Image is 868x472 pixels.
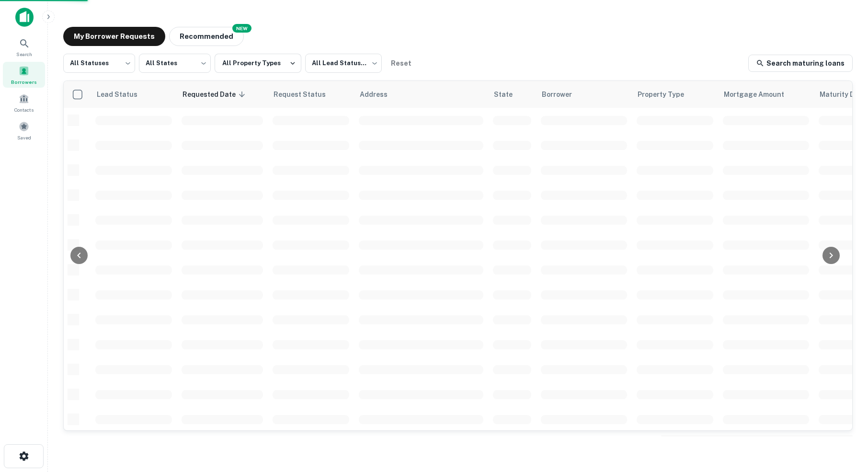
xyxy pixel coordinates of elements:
[386,54,416,73] button: Reset
[3,117,45,143] a: Saved
[169,27,244,46] button: Recommended
[536,81,632,108] th: Borrower
[274,89,338,100] span: Request Status
[17,134,31,141] span: Saved
[16,50,32,58] span: Search
[632,81,718,108] th: Property Type
[360,89,400,100] span: Address
[96,89,150,100] span: Lead Status
[724,89,797,100] span: Mortgage Amount
[91,81,177,108] th: Lead Status
[718,81,814,108] th: Mortgage Amount
[139,51,211,76] div: All States
[215,54,301,73] button: All Property Types
[354,81,488,108] th: Address
[177,81,268,108] th: Requested Date
[11,78,37,86] span: Borrowers
[542,89,584,100] span: Borrower
[748,55,853,72] a: Search maturing loans
[494,89,525,100] span: State
[820,89,866,100] h6: Maturity Date
[3,62,45,88] a: Borrowers
[14,106,34,114] span: Contacts
[183,89,248,100] span: Requested Date
[268,81,354,108] th: Request Status
[3,90,45,115] a: Contacts
[63,51,135,76] div: All Statuses
[232,24,251,33] div: NEW
[820,395,868,441] iframe: Chat Widget
[3,34,45,60] a: Search
[488,81,536,108] th: State
[305,51,382,76] div: All Lead Statuses
[15,8,34,27] img: capitalize-icon.png
[63,27,165,46] button: My Borrower Requests
[638,89,697,100] span: Property Type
